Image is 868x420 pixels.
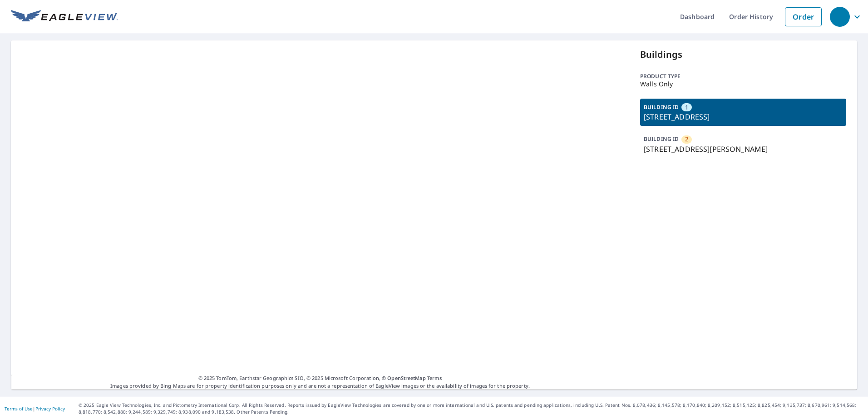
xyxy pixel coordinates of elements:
p: Images provided by Bing Maps are for property identification purposes only and are not a represen... [11,375,629,390]
p: BUILDING ID [644,103,679,111]
a: Order [785,7,822,26]
p: Walls Only [640,80,846,88]
a: Terms of Use [5,405,33,412]
p: | [5,406,65,411]
span: 2 [685,135,688,144]
p: [STREET_ADDRESS][PERSON_NAME] [644,144,843,155]
p: Product type [640,72,846,80]
p: © 2025 Eagle View Technologies, Inc. and Pictometry International Corp. All Rights Reserved. Repo... [79,402,863,415]
p: BUILDING ID [644,135,679,143]
a: Terms [427,375,442,381]
p: Buildings [640,48,846,61]
span: 1 [685,103,688,112]
a: Privacy Policy [35,405,65,412]
span: © 2025 TomTom, Earthstar Geographics SIO, © 2025 Microsoft Corporation, © [198,375,442,382]
img: EV Logo [11,10,118,24]
p: [STREET_ADDRESS] [644,111,843,122]
a: OpenStreetMap [387,375,425,381]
